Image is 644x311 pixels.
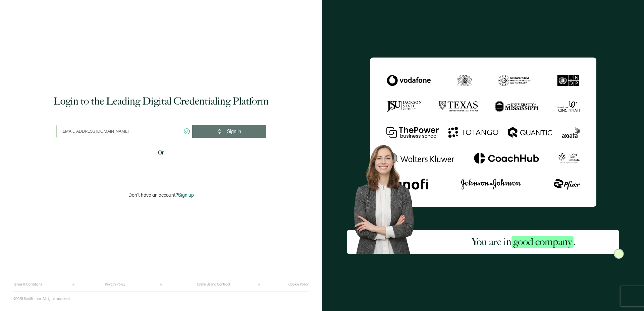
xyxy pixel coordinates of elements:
[370,57,596,206] img: Sertifier Login - You are in <span class="strong-h">good company</span>.
[119,162,203,176] iframe: Sign in with Google Button
[614,249,624,259] img: Sertifier Login
[512,236,574,248] span: good company
[197,283,230,287] a: Online Selling Contract
[472,235,576,249] h2: You are in .
[13,283,42,287] a: Terms & Conditions
[56,125,192,138] input: Enter your work email address
[13,297,70,301] p: ©2025 Sertifier Inc.. All rights reserved.
[178,192,194,198] span: Sign up
[128,192,194,198] p: Don't have an account?
[610,279,644,311] iframe: Chat Widget
[347,139,429,253] img: Sertifier Login - You are in <span class="strong-h">good company</span>. Hero
[183,128,191,135] ion-icon: checkmark circle outline
[105,283,125,287] a: Privacy Policy
[288,283,309,287] a: Cookie Policy
[158,149,164,157] span: Or
[53,95,269,108] h1: Login to the Leading Digital Credentialing Platform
